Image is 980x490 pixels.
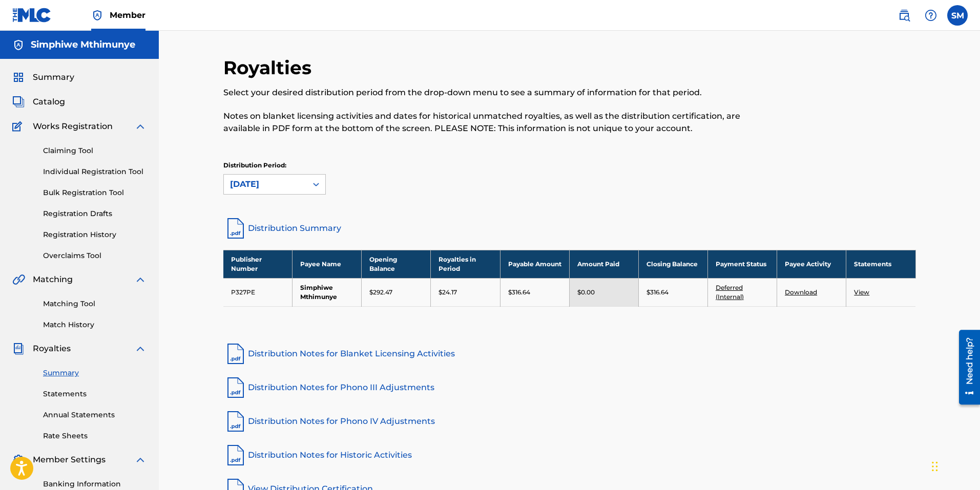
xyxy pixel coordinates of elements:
img: Works Registration [12,120,26,133]
span: Summary [33,71,74,83]
img: expand [134,273,147,286]
img: distribution-summary-pdf [223,216,248,241]
img: pdf [223,342,248,366]
p: $316.64 [508,288,530,297]
img: MLC Logo [12,8,52,23]
a: Matching Tool [43,299,147,309]
img: pdf [223,375,248,400]
p: $292.47 [369,288,392,297]
div: [DATE] [230,178,301,190]
span: Royalties [33,343,71,355]
th: Publisher Number [223,250,293,278]
img: Catalog [12,96,25,108]
img: Matching [12,273,25,286]
a: Match History [43,319,147,330]
img: expand [134,343,147,355]
p: Distribution Period: [223,161,326,170]
span: Member Settings [33,454,106,466]
td: P327PE [223,278,293,306]
th: Payee Name [293,250,362,278]
a: Banking Information [43,479,147,489]
a: SummarySummary [12,71,74,83]
img: expand [134,120,147,133]
a: Distribution Notes for Historic Activities [223,443,916,467]
a: Individual Registration Tool [43,166,147,177]
th: Payee Activity [777,250,846,278]
a: CatalogCatalog [12,96,65,108]
span: Works Registration [33,120,113,133]
a: Download [785,288,817,296]
th: Payment Status [707,250,777,278]
a: Public Search [894,5,914,26]
div: Drag [932,451,938,482]
p: Notes on blanket licensing activities and dates for historical unmatched royalties, as well as th... [223,110,757,135]
th: Statements [846,250,915,278]
a: Claiming Tool [43,145,147,156]
iframe: Resource Center [951,326,980,408]
th: Closing Balance [638,250,707,278]
th: Royalties in Period [431,250,500,278]
th: Opening Balance [362,250,431,278]
h2: Royalties [223,56,317,79]
th: Payable Amount [500,250,569,278]
th: Amount Paid [569,250,638,278]
p: $24.17 [439,288,457,297]
a: Registration Drafts [43,208,147,219]
p: $316.64 [647,288,669,297]
img: Accounts [12,39,25,51]
span: Catalog [33,96,65,108]
td: Simphiwe Mthimunye [293,278,362,306]
a: Registration History [43,229,147,240]
p: $0.00 [577,288,595,297]
a: Deferred (Internal) [716,284,744,301]
a: Statements [43,389,147,399]
a: Annual Statements [43,410,147,420]
img: Top Rightsholder [91,9,103,22]
p: Select your desired distribution period from the drop-down menu to see a summary of information f... [223,87,757,99]
a: Distribution Notes for Phono III Adjustments [223,375,916,400]
a: Distribution Notes for Blanket Licensing Activities [223,342,916,366]
span: Matching [33,273,73,286]
div: User Menu [947,5,968,26]
img: expand [134,454,147,466]
a: Rate Sheets [43,431,147,441]
a: View [854,288,869,296]
a: Overclaims Tool [43,250,147,261]
a: Distribution Notes for Phono IV Adjustments [223,409,916,434]
img: Royalties [12,343,25,355]
iframe: Chat Widget [929,441,980,490]
h5: Simphiwe Mthimunye [31,39,135,51]
img: Summary [12,71,25,83]
a: Summary [43,368,147,378]
img: search [898,9,910,22]
img: Member Settings [12,454,25,466]
a: Distribution Summary [223,216,916,241]
img: pdf [223,443,248,467]
a: Bulk Registration Tool [43,187,147,198]
div: Help [921,5,941,26]
span: Member [110,9,145,21]
img: help [925,9,937,22]
img: pdf [223,409,248,434]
